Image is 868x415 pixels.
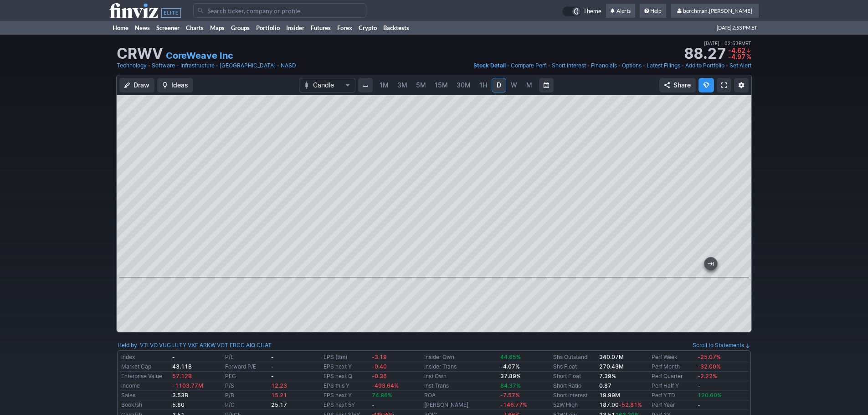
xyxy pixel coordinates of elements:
[188,341,198,350] a: VXF
[683,7,752,14] span: berchman.[PERSON_NAME]
[271,373,274,379] b: -
[322,381,370,391] td: EPS this Y
[479,81,487,89] span: 1H
[647,62,680,69] span: Latest Filings
[500,373,521,379] b: 37.89%
[422,362,498,372] td: Insider Trans
[283,21,308,35] a: Insider
[698,382,700,389] b: -
[223,353,269,362] td: P/E
[223,391,269,400] td: P/B
[650,362,696,372] td: Perf Month
[422,391,498,400] td: ROA
[497,81,501,89] span: D
[704,257,717,270] button: Jump to the most recent bar
[717,21,757,35] span: [DATE] 2:53 PM ET
[591,61,617,70] a: Financials
[551,362,597,372] td: Shs Float
[684,46,726,61] strong: 88.27
[422,372,498,381] td: Inst Own
[473,62,506,69] span: Stock Detail
[412,78,430,92] a: 5M
[393,78,411,92] a: 3M
[728,53,745,61] span: -4.97
[153,21,183,35] a: Screener
[698,363,721,370] span: -32.00%
[650,400,696,410] td: Perf Year
[372,373,387,379] span: -0.36
[599,392,620,399] a: 19.99M
[650,391,696,400] td: Perf YTD
[322,362,370,372] td: EPS next Y
[599,354,624,360] b: 340.07M
[507,61,510,70] span: •
[599,382,611,389] a: 0.87
[473,61,506,70] a: Stock Detail
[246,341,255,350] a: AIQ
[172,373,192,379] span: 57.12B
[618,61,621,70] span: •
[698,401,700,408] b: -
[650,381,696,391] td: Perf Half Y
[358,78,373,92] button: Interval
[699,78,714,92] button: Explore new features
[322,400,370,410] td: EPS next 5Y
[157,78,193,92] button: Ideas
[152,61,215,70] a: Software - Infrastructure
[511,61,547,70] a: Compare Perf.
[119,362,170,372] td: Market Cap
[698,373,717,379] span: -2.22%
[500,363,520,370] b: -4.07%
[271,401,287,408] b: 25.17
[372,354,387,360] span: -3.19
[172,363,192,370] b: 43.11B
[746,53,751,61] span: %
[642,61,646,70] span: •
[193,3,366,18] input: Search
[583,6,601,16] span: Theme
[355,21,380,35] a: Crypto
[650,353,696,362] td: Perf Week
[171,81,188,90] span: Ideas
[717,78,731,92] a: Fullscreen
[220,61,276,70] a: [GEOGRAPHIC_DATA]
[553,373,581,379] a: Short Float
[511,81,517,89] span: W
[622,61,642,70] a: Options
[659,78,696,92] button: Share
[223,381,269,391] td: P/S
[500,382,521,389] span: 84.37%
[118,342,137,348] a: Held by
[650,372,696,381] td: Perf Quarter
[271,354,274,360] b: -
[435,81,448,89] span: 15M
[119,381,170,391] td: Income
[118,341,272,350] div: :
[223,400,269,410] td: P/C
[551,400,597,410] td: 52W High
[223,362,269,372] td: Forward P/E
[698,354,721,360] span: -25.07%
[322,372,370,381] td: EPS next Q
[599,373,616,379] a: 7.39%
[380,21,412,35] a: Backtests
[223,372,269,381] td: PEG
[492,78,506,92] a: D
[313,81,341,90] span: Candle
[553,392,587,399] a: Short Interest
[507,78,521,92] a: W
[431,78,452,92] a: 15M
[119,78,154,92] button: Draw
[109,21,132,35] a: Home
[281,61,296,70] a: NASD
[207,21,228,35] a: Maps
[148,61,151,70] span: •
[140,341,149,350] a: VTI
[166,49,233,62] a: CoreWeave Inc
[277,61,280,70] span: •
[685,61,724,70] a: Add to Portfolio
[308,21,334,35] a: Futures
[299,78,355,92] button: Chart Type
